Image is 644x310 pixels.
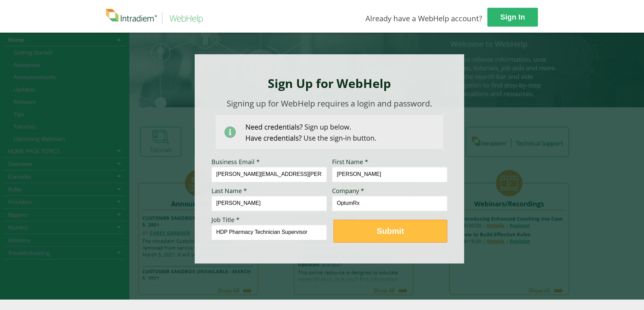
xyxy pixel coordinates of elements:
span: Job Title * [212,216,239,224]
button: Submit [333,220,447,243]
span: First Name * [332,158,368,166]
strong: Sign In [500,13,525,21]
a: Sign In [487,8,538,27]
img: Need Credentials? Sign up below. Have Credentials? Use the sign-in button. [216,115,443,149]
span: Last Name * [212,187,247,195]
span: Company * [332,187,364,195]
span: Business Email * [212,158,260,166]
span: Signing up for WebHelp requires a login and password. [227,98,432,109]
strong: Submit [377,226,404,236]
strong: Sign Up for WebHelp [268,75,391,92]
span: Already have a WebHelp account? [365,13,482,23]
